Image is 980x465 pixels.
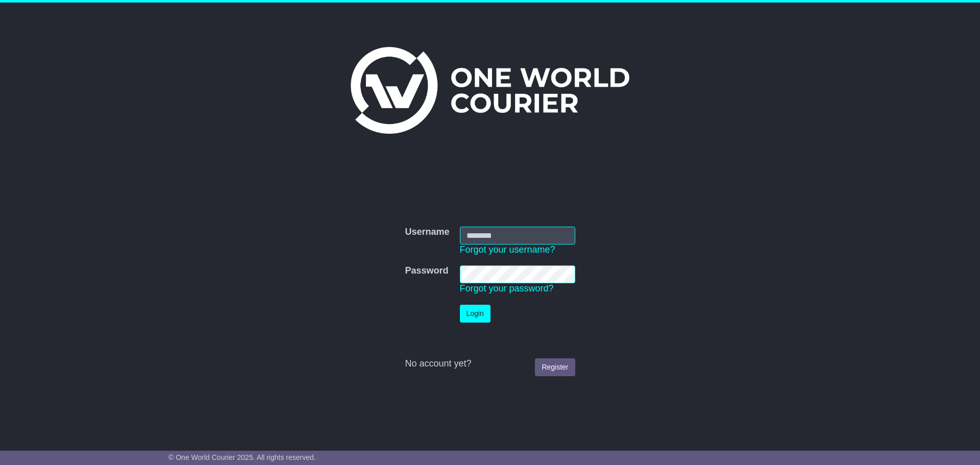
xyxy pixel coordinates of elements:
label: Password [405,265,448,277]
a: Forgot your username? [460,244,555,255]
a: Forgot your password? [460,283,554,293]
img: One World [351,47,629,134]
button: Login [460,305,491,323]
div: No account yet? [405,358,575,370]
span: © One World Courier 2025. All rights reserved. [168,453,316,461]
label: Username [405,227,449,238]
a: Register [535,358,575,376]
